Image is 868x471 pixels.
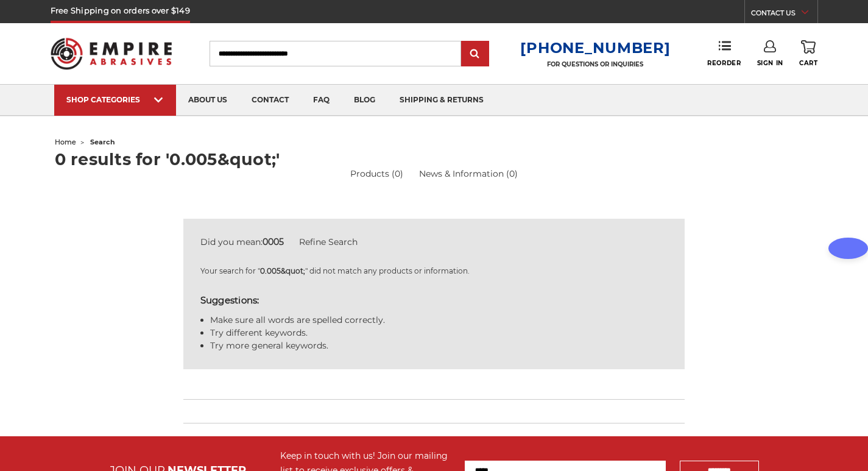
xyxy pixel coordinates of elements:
[200,294,668,308] h5: Suggestions:
[350,168,403,180] a: Products (0)
[520,39,670,57] a: [PHONE_NUMBER]
[90,138,115,146] span: search
[799,59,817,67] span: Cart
[210,339,668,352] li: Try more general keywords.
[757,59,783,67] span: Sign In
[707,40,741,66] a: Reorder
[200,236,668,249] div: Did you mean:
[55,151,814,168] h1: 0 results for '0.005&quot;'
[260,266,305,275] strong: 0.005&quot;
[299,236,358,247] a: Refine Search
[463,42,487,66] input: Submit
[342,85,387,116] a: blog
[751,6,817,23] a: CONTACT US
[55,138,76,146] a: home
[301,85,342,116] a: faq
[263,236,284,247] strong: 0005
[200,266,668,277] p: Your search for " " did not match any products or information.
[239,85,301,116] a: contact
[210,327,668,339] li: Try different keywords.
[66,95,164,104] div: SHOP CATEGORIES
[520,60,670,68] p: FOR QUESTIONS OR INQUIRIES
[51,30,172,77] img: Empire Abrasives
[419,168,518,180] a: News & Information (0)
[176,85,239,116] a: about us
[387,85,496,116] a: shipping & returns
[210,314,668,327] li: Make sure all words are spelled correctly.
[799,40,817,67] a: Cart
[707,59,741,67] span: Reorder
